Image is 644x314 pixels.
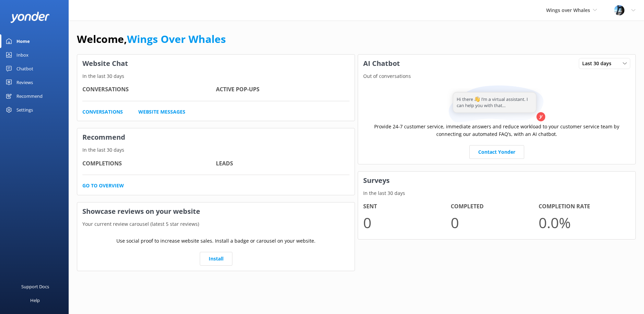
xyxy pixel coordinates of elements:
h4: Sent [363,202,451,211]
img: 145-1635463833.jpg [614,5,624,15]
p: Your current review carousel (latest 5 star reviews) [77,220,355,228]
h4: Completed [451,202,538,211]
div: Recommend [16,89,43,103]
h3: Website Chat [77,55,355,72]
div: Help [30,293,40,307]
h4: Leads [216,159,349,168]
a: Conversations [82,108,123,116]
a: Go to overview [82,182,124,189]
div: Home [16,34,30,48]
img: assistant... [447,85,547,123]
p: In the last 30 days [77,146,355,154]
div: Reviews [16,75,33,89]
h3: Surveys [358,172,635,189]
p: 0 [363,211,451,234]
a: Install [200,252,232,266]
h4: Conversations [82,85,216,94]
h3: AI Chatbot [358,55,405,72]
div: Inbox [16,48,28,62]
p: 0.0 % [539,211,626,234]
p: Provide 24-7 customer service, immediate answers and reduce workload to your customer service tea... [363,123,630,138]
a: Contact Yonder [469,145,524,159]
p: 0 [451,211,538,234]
h1: Welcome, [77,31,226,47]
h4: Active Pop-ups [216,85,349,94]
a: Website Messages [138,108,185,116]
p: In the last 30 days [77,72,355,80]
h3: Showcase reviews on your website [77,202,355,220]
h4: Completion Rate [539,202,626,211]
img: yonder-white-logo.png [10,12,50,23]
p: Out of conversations [358,72,635,80]
h3: Recommend [77,128,355,146]
span: Wings over Whales [546,7,590,13]
div: Support Docs [21,280,49,293]
h4: Completions [82,159,216,168]
span: Last 30 days [582,60,616,67]
div: Settings [16,103,33,117]
p: In the last 30 days [358,189,635,197]
p: Use social proof to increase website sales. Install a badge or carousel on your website. [116,237,315,245]
div: Chatbot [16,62,33,75]
a: Wings Over Whales [127,32,226,46]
